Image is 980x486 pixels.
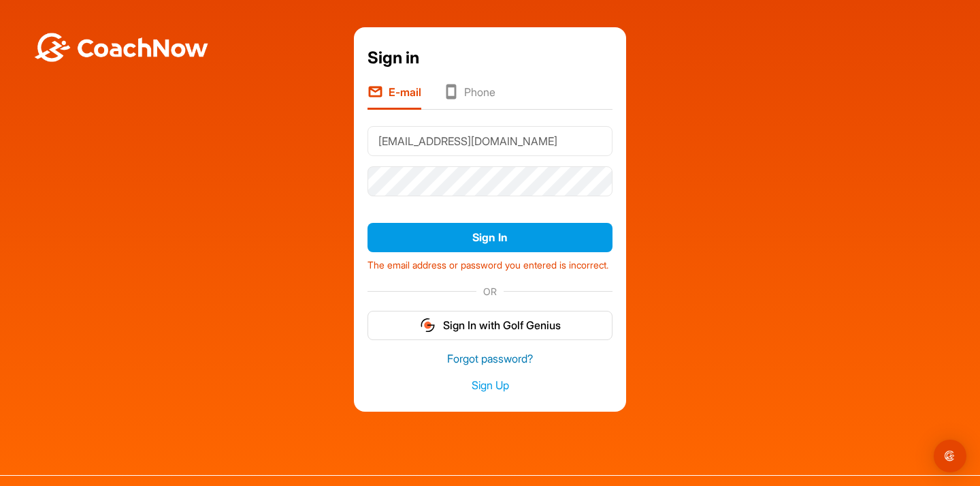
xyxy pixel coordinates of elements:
[367,46,612,70] div: Sign in
[367,378,612,393] a: Sign Up
[419,317,436,333] img: gg_logo
[367,223,612,252] button: Sign In
[443,84,495,110] li: Phone
[367,84,421,110] li: E-mail
[476,284,504,299] span: OR
[934,440,966,472] div: Open Intercom Messenger
[367,311,612,340] button: Sign In with Golf Genius
[367,351,612,367] a: Forgot password?
[33,33,210,62] img: BwLJSsUCoWCh5upNqxVrqldRgqLPVwmV24tXu5FoVAoFEpwwqQ3VIfuoInZCoVCoTD4vwADAC3ZFMkVEQFDAAAAAElFTkSuQmCC
[367,253,612,273] div: The email address or password you entered is incorrect.
[367,126,612,156] input: E-mail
